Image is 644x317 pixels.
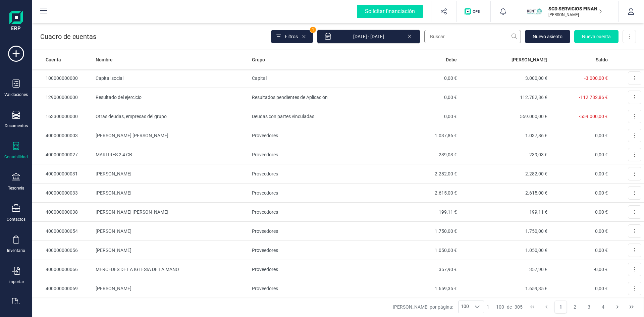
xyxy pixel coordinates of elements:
[249,222,369,241] td: Proveedores
[249,145,369,164] td: Proveedores
[93,107,249,126] td: Otras deudas, empresas del grupo
[4,92,28,97] div: Validaciones
[597,301,609,313] button: Page 4
[595,248,608,253] span: 0,00 €
[93,260,249,279] td: MERCEDES DE LA IGLESIA DE LA MANO
[574,30,619,43] button: Nueva cuenta
[285,33,298,40] span: Filtros
[93,183,249,203] td: [PERSON_NAME]
[487,304,489,310] span: 1
[579,114,608,119] span: -559.000,00 €
[249,183,369,203] td: Proveedores
[584,75,608,81] span: -3.000,00 €
[424,30,521,43] input: Buscar
[93,203,249,222] td: [PERSON_NAME] [PERSON_NAME]
[249,241,369,260] td: Proveedores
[460,164,550,183] td: 2.282,00 €
[595,171,608,176] span: 0,00 €
[32,164,93,183] td: 400000000031
[249,126,369,145] td: Proveedores
[554,301,567,313] button: Page 1
[32,279,93,298] td: 400000000069
[369,183,460,203] td: 2.615,00 €
[515,304,523,310] span: 305
[32,69,93,88] td: 100000000000
[460,279,550,298] td: 1.659,35 €
[460,260,550,279] td: 357,90 €
[369,88,460,107] td: 0,00 €
[93,126,249,145] td: [PERSON_NAME] [PERSON_NAME]
[249,69,369,88] td: Capital
[582,33,611,40] span: Nueva cuenta
[249,260,369,279] td: Proveedores
[46,56,61,63] span: Cuenta
[512,56,547,63] span: [PERSON_NAME]
[32,126,93,145] td: 400000000003
[460,183,550,203] td: 2.615,00 €
[594,267,608,272] span: -0,00 €
[487,304,523,310] div: -
[595,209,608,215] span: 0,00 €
[93,88,249,107] td: Resultado del ejercicio
[393,301,484,313] div: [PERSON_NAME] por página:
[548,12,602,17] p: [PERSON_NAME]
[4,154,28,160] div: Contabilidad
[595,286,608,291] span: 0,00 €
[32,88,93,107] td: 129000000000
[595,133,608,138] span: 0,00 €
[459,301,471,313] span: 100
[460,126,550,145] td: 1.037,86 €
[93,279,249,298] td: [PERSON_NAME]
[349,1,431,22] button: Solicitar financiación
[32,260,93,279] td: 400000000066
[569,301,581,313] button: Page 2
[369,164,460,183] td: 2.282,00 €
[460,145,550,164] td: 239,03 €
[32,241,93,260] td: 400000000056
[32,107,93,126] td: 163300000000
[93,145,249,164] td: MARTIRES 2 4 CB
[32,183,93,203] td: 400000000033
[526,301,539,313] button: First Page
[507,304,512,310] span: de
[369,260,460,279] td: 357,90 €
[369,69,460,88] td: 0,00 €
[8,186,24,191] div: Tesorería
[7,248,25,253] div: Inventario
[249,107,369,126] td: Deudas con partes vinculadas
[460,203,550,222] td: 199,11 €
[548,5,602,12] p: SCD SERVICIOS FINANCIEROS SL
[446,56,457,63] span: Debe
[310,27,316,33] span: 1
[252,56,265,63] span: Grupo
[596,56,608,63] span: Saldo
[527,4,542,19] img: SC
[460,107,550,126] td: 559.000,00 €
[595,228,608,234] span: 0,00 €
[93,241,249,260] td: [PERSON_NAME]
[249,164,369,183] td: Proveedores
[369,145,460,164] td: 239,03 €
[369,279,460,298] td: 1.659,35 €
[93,222,249,241] td: [PERSON_NAME]
[496,304,504,310] span: 100
[271,30,313,43] button: Filtros
[93,69,249,88] td: Capital social
[625,301,638,313] button: Last Page
[460,88,550,107] td: 112.782,86 €
[524,1,610,22] button: SCSCD SERVICIOS FINANCIEROS SL[PERSON_NAME]
[369,203,460,222] td: 199,11 €
[357,5,423,18] div: Solicitar financiación
[369,241,460,260] td: 1.050,00 €
[595,190,608,196] span: 0,00 €
[460,222,550,241] td: 1.750,00 €
[8,279,24,284] div: Importar
[249,279,369,298] td: Proveedores
[7,217,25,222] div: Contactos
[40,32,96,41] p: Cuadro de cuentas
[611,301,624,313] button: Next Page
[595,152,608,157] span: 0,00 €
[465,8,482,15] img: Logo de OPS
[461,1,486,22] button: Logo de OPS
[93,164,249,183] td: [PERSON_NAME]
